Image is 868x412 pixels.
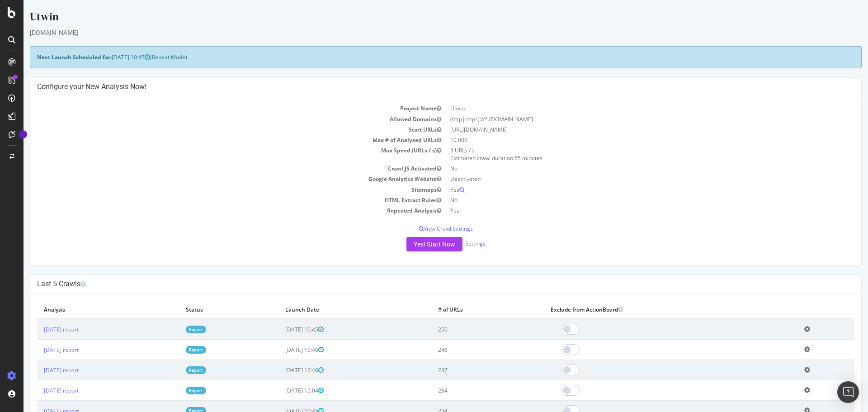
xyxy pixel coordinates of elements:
[422,195,831,205] td: No
[14,103,422,114] td: Project Name
[422,163,831,174] td: No
[162,326,183,333] a: Report
[162,346,183,354] a: Report
[19,130,27,138] div: Tooltip anchor
[422,145,831,163] td: 3 URLs / s Estimated crawl duration:
[408,319,520,340] td: 250
[6,9,838,28] div: Utwin
[14,205,422,216] td: Repeated Analysis
[255,300,408,319] th: Launch Date
[14,279,831,289] h4: Last 5 Crawls
[408,380,520,401] td: 234
[14,114,422,124] td: Allowed Domains
[162,366,183,374] a: Report
[422,205,831,216] td: Yes
[14,185,422,195] td: Sitemaps
[383,237,439,251] button: Yes! Start Now
[156,300,255,319] th: Status
[408,300,520,319] th: # of URLs
[408,340,520,360] td: 246
[837,381,859,403] div: Open Intercom Messenger
[422,135,831,145] td: 10,000
[491,154,519,162] span: 55 minutes
[422,114,831,124] td: (http|https)://*.[DOMAIN_NAME]
[14,124,422,135] td: Start URLs
[262,366,300,374] span: [DATE] 10:46
[14,225,831,232] p: View Crawl Settings
[6,28,838,37] div: [DOMAIN_NAME]
[14,174,422,184] td: Google Analytics Website
[442,240,462,247] a: Settings
[14,145,422,163] td: Max Speed (URLs / s)
[422,103,831,114] td: Utwin
[422,185,831,195] td: Yes
[14,82,831,91] h4: Configure your New Analysis Now!
[20,387,55,394] a: [DATE] report
[6,46,838,68] div: (Repeat Mode)
[262,346,300,354] span: [DATE] 10:46
[422,174,831,184] td: Deactivated
[262,387,300,394] span: [DATE] 15:04
[422,124,831,135] td: [URL][DOMAIN_NAME]
[408,360,520,380] td: 237
[20,346,55,354] a: [DATE] report
[14,53,88,61] strong: Next Launch Scheduled for:
[14,195,422,205] td: HTML Extract Rules
[20,326,55,333] a: [DATE] report
[162,387,183,394] a: Report
[14,163,422,174] td: Crawl JS Activated
[262,326,300,333] span: [DATE] 10:45
[14,300,156,319] th: Analysis
[88,53,127,61] span: [DATE] 10:45
[520,300,774,319] th: Exclude from ActionBoard
[20,366,55,374] a: [DATE] report
[14,135,422,145] td: Max # of Analysed URLs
